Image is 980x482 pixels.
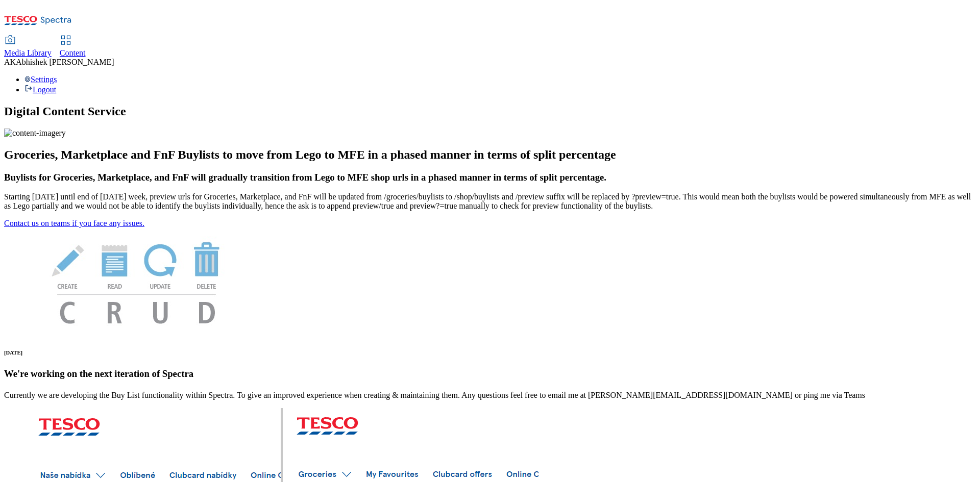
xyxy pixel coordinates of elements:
[4,391,976,400] p: Currently we are developing the Buy List functionality within Spectra. To give an improved experi...
[24,85,56,94] a: Logout
[4,228,269,335] img: News Image
[4,58,16,66] span: AK
[4,105,976,118] h1: Digital Content Service
[16,58,114,66] span: Abhishek [PERSON_NAME]
[60,36,86,58] a: Content
[4,192,976,211] p: Starting [DATE] until end of [DATE] week, preview urls for Groceries, Marketplace, and FnF will b...
[4,172,976,183] h3: Buylists for Groceries, Marketplace, and FnF will gradually transition from Lego to MFE shop urls...
[24,75,57,84] a: Settings
[4,129,66,138] img: content-imagery
[4,48,52,57] span: Media Library
[4,36,52,58] a: Media Library
[4,219,144,227] a: Contact us on teams if you face any issues.
[4,349,976,356] h6: [DATE]
[60,48,86,57] span: Content
[4,148,976,162] h2: Groceries, Marketplace and FnF Buylists to move from Lego to MFE in a phased manner in terms of s...
[4,368,976,379] h3: We're working on the next iteration of Spectra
